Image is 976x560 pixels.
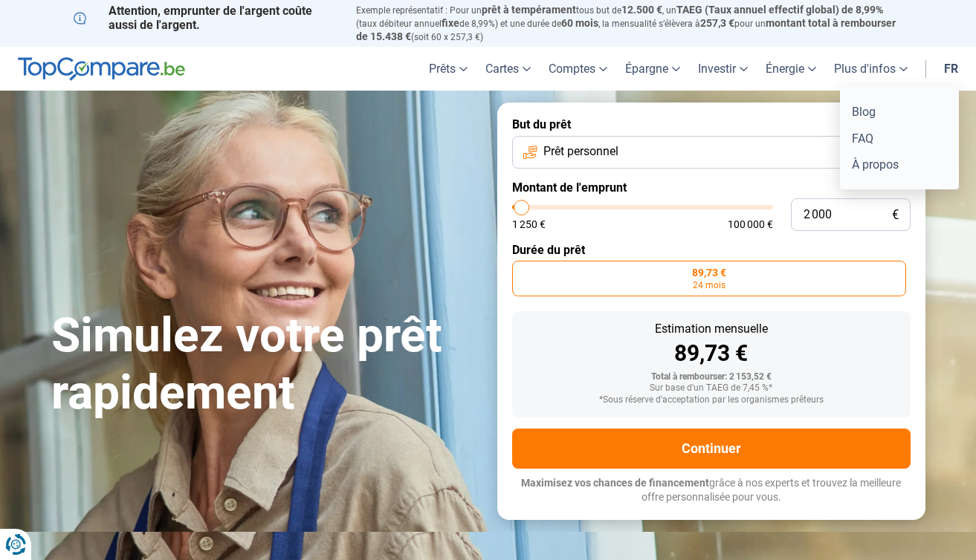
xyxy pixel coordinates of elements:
[728,219,773,229] span: 100 000 €
[846,126,953,152] a: FAQ
[935,47,967,91] a: fr
[693,281,725,290] span: 24 mois
[524,395,899,406] div: *Sous réserve d'acceptation par les organismes prêteurs
[420,47,476,91] a: Prêts
[892,209,899,221] span: €
[482,4,576,16] span: prêt à tempérament
[356,17,896,42] span: montant total à rembourser de 15.438 €
[512,476,911,505] p: grâce à nos experts et trouvez la meilleure offre personnalisée pour vous.
[543,143,618,160] span: Prêt personnel
[512,243,911,257] label: Durée du prêt
[74,4,338,32] p: Attention, emprunter de l'argent coûte aussi de l'argent.
[689,47,757,91] a: Investir
[476,47,540,91] a: Cartes
[512,136,911,169] button: Prêt personnel
[524,323,899,335] div: Estimation mensuelle
[621,4,662,16] span: 12.500 €
[524,383,899,394] div: Sur base d'un TAEG de 7,45 %*
[51,307,479,422] h1: Simulez votre prêt rapidement
[700,17,734,29] span: 257,3 €
[846,99,953,125] a: Blog
[512,180,911,195] label: Montant de l'emprunt
[757,47,825,91] a: Énergie
[540,47,616,91] a: Comptes
[512,219,546,229] span: 1 250 €
[18,57,185,81] img: TopCompare
[512,117,911,131] label: But du prêt
[561,17,598,29] span: 60 mois
[524,342,899,365] div: 89,73 €
[616,47,689,91] a: Épargne
[442,17,459,29] span: fixe
[356,4,903,43] p: Exemple représentatif : Pour un tous but de , un (taux débiteur annuel de 8,99%) et une durée de ...
[825,47,917,91] a: Plus d'infos
[676,4,883,16] span: TAEG (Taux annuel effectif global) de 8,99%
[524,372,899,382] div: Total à rembourser: 2 153,52 €
[512,429,911,469] button: Continuer
[846,152,953,178] a: À propos
[521,477,709,489] span: Maximisez vos chances de financement
[692,267,726,278] span: 89,73 €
